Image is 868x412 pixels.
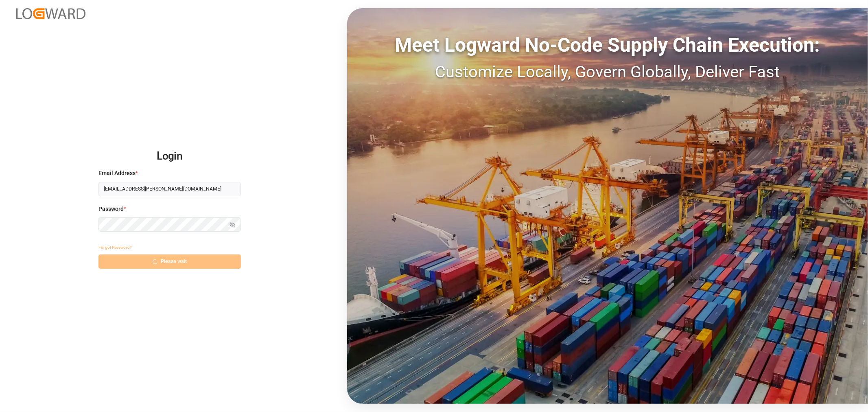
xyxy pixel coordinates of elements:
span: Email Address [98,169,136,178]
h2: Login [98,143,241,169]
span: Password [98,205,124,213]
div: Meet Logward No-Code Supply Chain Execution: [347,31,868,60]
input: Enter your email [98,182,241,196]
img: Logward_new_orange.png [16,8,85,19]
div: Customize Locally, Govern Globally, Deliver Fast [347,60,868,84]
